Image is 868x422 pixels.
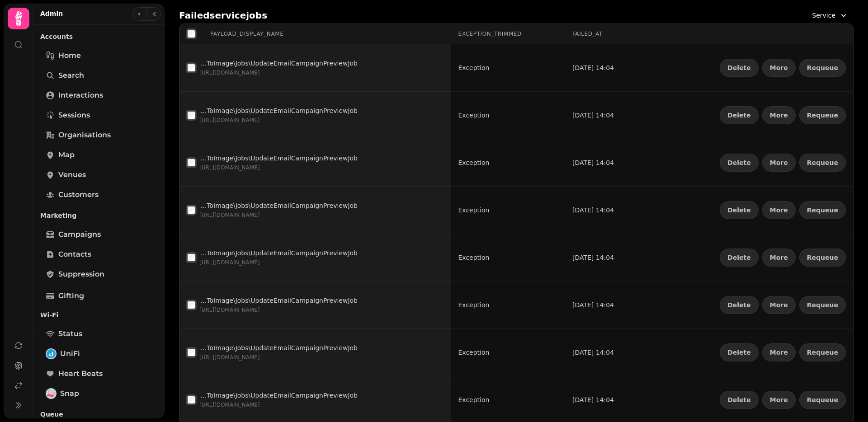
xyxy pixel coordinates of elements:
[458,253,490,262] div: Exception
[572,253,640,262] div: [DATE] 14:04
[799,201,846,219] button: Requeue
[762,249,796,267] button: More
[807,302,838,308] span: Requeue
[199,59,358,68] p: App\Packages\AgentSmithHtmlToImage\Jobs\UpdateEmailCampaignPreviewJob
[762,343,796,361] button: More
[807,112,838,118] span: Requeue
[40,345,157,363] a: UniFiUniFi
[47,389,56,398] img: Snap
[60,348,80,359] span: UniFi
[199,354,259,361] span: [URL][DOMAIN_NAME]
[799,296,846,314] button: Requeue
[199,296,358,305] p: App\Packages\AgentSmithHtmlToImage\Jobs\UpdateEmailCampaignPreviewJob
[40,106,157,124] a: Sessions
[40,9,63,18] h2: Admin
[40,66,157,84] a: Search
[572,63,640,72] div: [DATE] 14:04
[58,150,75,160] span: Map
[199,259,259,266] span: [URL][DOMAIN_NAME]
[762,106,796,124] button: More
[60,388,79,399] span: Snap
[720,391,759,409] button: Delete
[58,291,84,301] span: Gifting
[727,112,751,118] span: Delete
[458,63,490,72] div: Exception
[199,343,358,352] p: App\Packages\AgentSmithHtmlToImage\Jobs\UpdateEmailCampaignPreviewJob
[40,265,157,283] a: Suppression
[40,307,157,323] p: Wi-Fi
[762,391,796,409] button: More
[58,130,111,141] span: Organisations
[199,307,259,313] span: [URL][DOMAIN_NAME]
[40,365,157,383] a: Heart beats
[572,206,640,215] div: [DATE] 14:04
[572,348,640,357] div: [DATE] 14:04
[572,111,640,120] div: [DATE] 14:04
[40,287,157,305] a: Gifting
[40,245,157,263] a: Contacts
[199,154,358,163] p: App\Packages\AgentSmithHtmlToImage\Jobs\UpdateEmailCampaignPreviewJob
[58,328,82,339] span: Status
[799,249,846,267] button: Requeue
[807,254,838,261] span: Requeue
[199,70,259,76] span: [URL][DOMAIN_NAME]
[770,112,788,118] span: More
[762,201,796,219] button: More
[770,397,788,403] span: More
[199,212,259,218] span: [URL][DOMAIN_NAME]
[720,343,759,361] button: Delete
[799,106,846,124] button: Requeue
[199,117,259,123] span: [URL][DOMAIN_NAME]
[807,207,838,213] span: Requeue
[458,206,490,215] div: Exception
[40,225,157,244] a: Campaigns
[770,254,788,261] span: More
[58,229,101,240] span: Campaigns
[199,391,358,400] p: App\Packages\AgentSmithHtmlToImage\Jobs\UpdateEmailCampaignPreviewJob
[458,158,490,167] div: Exception
[40,126,157,144] a: Organisations
[210,30,283,38] p: payload_display_name
[807,7,854,23] button: Service
[58,90,103,101] span: Interactions
[807,65,838,71] span: Requeue
[770,65,788,71] span: More
[40,384,157,403] a: SnapSnap
[199,249,358,258] p: App\Packages\AgentSmithHtmlToImage\Jobs\UpdateEmailCampaignPreviewJob
[458,348,490,357] div: Exception
[572,30,640,38] div: failed_at
[807,397,838,403] span: Requeue
[727,159,751,166] span: Delete
[812,11,835,20] span: Service
[58,368,103,379] span: Heart beats
[572,300,640,309] div: [DATE] 14:04
[727,207,751,213] span: Delete
[199,201,358,210] p: App\Packages\AgentSmithHtmlToImage\Jobs\UpdateEmailCampaignPreviewJob
[458,300,490,309] div: Exception
[762,296,796,314] button: More
[807,159,838,166] span: Requeue
[762,59,796,77] button: More
[807,349,838,356] span: Requeue
[40,146,157,164] a: Map
[770,349,788,356] span: More
[727,349,751,356] span: Delete
[720,154,759,172] button: Delete
[572,158,640,167] div: [DATE] 14:04
[727,397,751,403] span: Delete
[720,106,759,124] button: Delete
[799,391,846,409] button: Requeue
[770,159,788,166] span: More
[727,65,751,71] span: Delete
[799,59,846,77] button: Requeue
[727,302,751,308] span: Delete
[47,349,56,358] img: UniFi
[40,207,157,224] p: Marketing
[458,111,490,120] div: Exception
[40,166,157,184] a: Venues
[179,9,267,22] h2: Failed service jobs
[770,302,788,308] span: More
[40,186,157,204] a: Customers
[727,254,751,261] span: Delete
[762,154,796,172] button: More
